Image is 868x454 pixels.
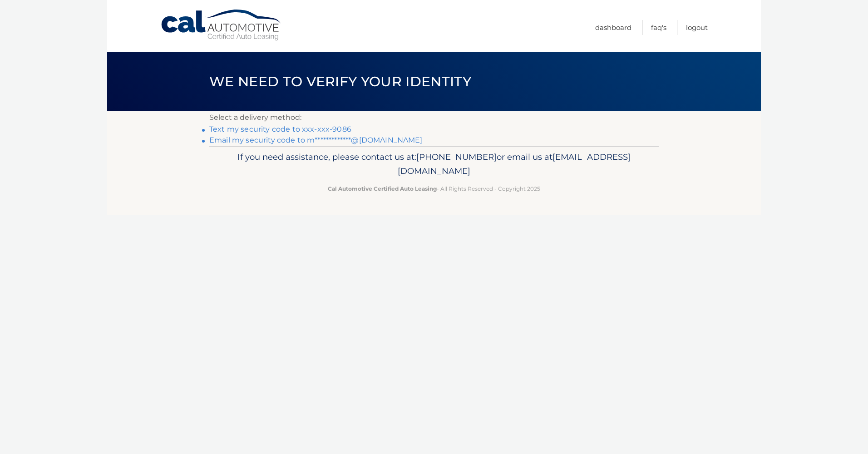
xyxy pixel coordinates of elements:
[209,125,351,133] a: Text my security code to xxx-xxx-9086
[215,150,653,179] p: If you need assistance, please contact us at: or email us at
[209,111,659,124] p: Select a delivery method:
[209,73,471,90] span: We need to verify your identity
[160,9,283,41] a: Cal Automotive
[651,20,666,35] a: FAQ's
[595,20,631,35] a: Dashboard
[215,184,653,193] p: - All Rights Reserved - Copyright 2025
[416,152,497,162] span: [PHONE_NUMBER]
[328,185,437,192] strong: Cal Automotive Certified Auto Leasing
[686,20,708,35] a: Logout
